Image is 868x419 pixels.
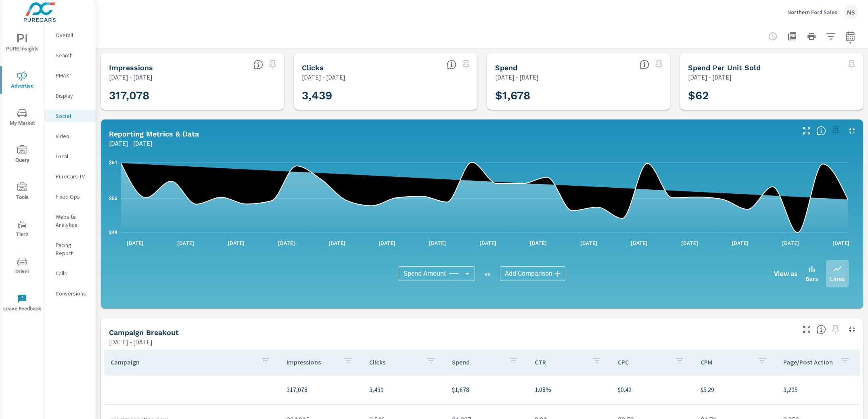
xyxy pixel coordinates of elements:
span: Select a preset date range to save this widget [829,323,842,336]
span: Select a preset date range to save this widget [829,124,842,137]
p: Conversions [56,289,89,297]
p: [DATE] [676,239,704,247]
div: Overall [44,29,96,41]
span: Query [3,145,42,165]
p: [DATE] [474,239,502,247]
p: [DATE] [625,239,653,247]
button: Select Date Range [842,28,858,44]
p: [DATE] - [DATE] [109,72,153,82]
span: My Market [3,108,42,128]
h5: Reporting Metrics & Data [109,130,199,138]
p: 317,078 [287,385,356,394]
span: The amount of money spent on advertising during the period. [640,60,649,69]
div: Website Analytics [44,211,96,231]
div: PMAX [44,69,96,82]
span: Select a preset date range to save this widget [653,58,665,71]
div: PureCars TV [44,170,96,182]
button: Make Fullscreen [800,124,813,137]
h3: $62 [688,89,855,103]
p: $1,678 [452,385,522,394]
p: vs [475,270,500,277]
p: [DATE] [172,239,200,247]
p: 3,205 [783,385,853,394]
button: Minimize Widget [845,323,858,336]
h6: View as [774,270,797,278]
span: PURE Insights [3,34,42,54]
div: Spend Amount [399,266,475,281]
span: Spend Amount [404,270,446,278]
p: [DATE] [373,239,401,247]
p: $0.49 [618,385,688,394]
p: Page/Post Action [783,358,834,366]
div: nav menu [0,24,44,321]
h5: Campaign Breakout [109,328,179,337]
p: CTR [535,358,585,366]
p: Search [56,51,89,59]
div: Search [44,49,96,61]
p: [DATE] [776,239,805,247]
h5: Clicks [302,63,324,72]
button: "Export Report to PDF" [784,28,800,44]
div: Pacing Report [44,239,96,259]
div: Fixed Ops [44,191,96,203]
div: Calls [44,267,96,279]
p: Local [56,152,89,160]
span: Tier2 [3,220,42,239]
p: Calls [56,269,89,277]
p: Impressions [287,358,337,366]
h3: $1,678 [495,89,662,103]
span: Driver [3,257,42,277]
h3: 317,078 [109,89,276,103]
div: Display [44,90,96,102]
button: Make Fullscreen [800,323,813,336]
p: Campaign [111,358,254,366]
p: $5.29 [701,385,770,394]
div: MS [844,5,858,19]
span: Understand Social data over time and see how metrics compare to each other. [816,126,826,136]
div: Social [44,110,96,122]
p: [DATE] [222,239,250,247]
p: [DATE] [423,239,452,247]
p: [DATE] - [DATE] [109,138,153,148]
p: Clicks [369,358,420,366]
h5: Impressions [109,63,153,72]
text: $61 [109,160,117,166]
div: Video [44,130,96,142]
p: PMAX [56,71,89,80]
span: The number of times an ad was shown on your behalf. [253,60,263,69]
p: Overall [56,31,89,39]
p: 1.08% [535,385,604,394]
p: Fixed Ops [56,193,89,201]
p: CPM [701,358,751,366]
span: Select a preset date range to save this widget [266,58,279,71]
p: [DATE] - [DATE] [109,337,153,347]
span: Select a preset date range to save this widget [460,58,473,71]
p: [DATE] - [DATE] [302,72,345,82]
p: Display [56,92,89,100]
span: The number of times an ad was clicked by a consumer. [447,60,456,69]
button: Apply Filters [823,28,839,44]
p: [DATE] [575,239,603,247]
p: [DATE] - [DATE] [688,72,732,82]
p: Lines [830,274,845,283]
p: [DATE] [524,239,552,247]
h5: Spend [495,63,517,72]
p: Pacing Report [56,241,89,257]
p: [DATE] - [DATE] [495,72,539,82]
p: Website Analytics [56,213,89,229]
h5: Spend Per Unit Sold [688,63,761,72]
text: $55 [109,196,117,201]
p: Spend [452,358,502,366]
p: Bars [805,274,818,283]
p: [DATE] [827,239,855,247]
text: $49 [109,230,117,235]
span: Advertise [3,71,42,91]
p: [DATE] [726,239,754,247]
div: Add Comparison [500,266,565,281]
p: Social [56,112,89,120]
span: Leave Feedback [3,294,42,314]
span: Add Comparison [505,270,552,278]
p: Northern Ford Sales [787,8,837,16]
span: Tools [3,182,42,202]
p: CPC [618,358,668,366]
